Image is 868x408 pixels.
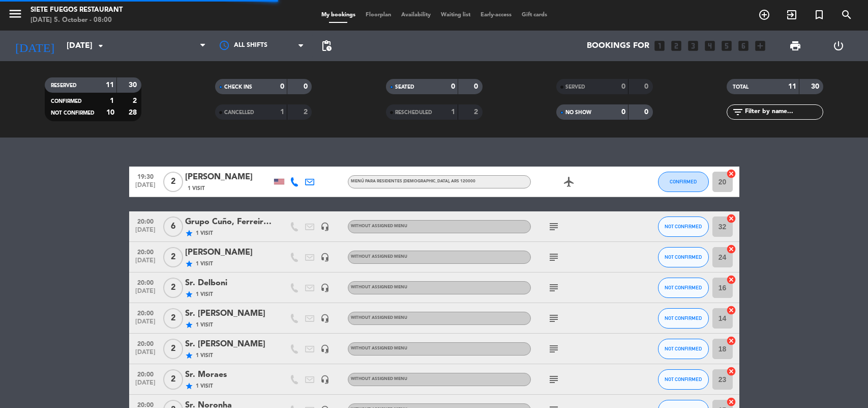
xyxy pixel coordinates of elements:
span: CONFIRMED [51,99,82,104]
i: headset_mic [320,314,330,323]
span: NOT CONFIRMED [665,254,702,260]
span: Menú para Residentes [DEMOGRAPHIC_DATA] [351,179,475,183]
span: Without assigned menu [351,255,407,259]
span: NOT CONFIRMED [665,376,702,382]
i: headset_mic [320,375,330,384]
strong: 11 [788,83,796,90]
span: 20:00 [133,276,158,288]
i: star [185,382,193,390]
span: 1 Visit [196,229,213,237]
i: exit_to_app [786,9,798,21]
span: 20:00 [133,307,158,318]
i: cancel [726,336,736,346]
strong: 0 [474,83,480,90]
div: Sr. Delboni [185,277,272,290]
strong: 1 [110,97,114,104]
i: star [185,229,193,237]
span: 1 Visit [196,351,213,360]
strong: 2 [474,108,480,116]
i: subject [548,251,560,263]
span: 2 [163,308,183,329]
span: Availability [396,12,436,18]
span: NOT CONFIRMED [665,315,702,321]
span: TOTAL [733,85,749,90]
span: Without assigned menu [351,377,407,381]
span: CHECK INS [224,85,252,90]
span: 20:00 [133,337,158,349]
span: 20:00 [133,246,158,257]
i: filter_list [732,106,744,118]
div: LOG OUT [817,31,860,61]
span: 2 [163,247,183,267]
strong: 0 [304,83,310,90]
span: My bookings [316,12,361,18]
i: subject [548,343,560,355]
span: , ARS 120000 [449,179,475,183]
strong: 1 [451,108,455,116]
span: [DATE] [133,182,158,194]
i: star [185,260,193,268]
span: NOT CONFIRMED [665,224,702,229]
span: print [789,40,801,52]
i: turned_in_not [813,9,825,21]
span: 1 Visit [196,321,213,329]
span: Gift cards [517,12,552,18]
i: star [185,351,193,360]
span: 2 [163,369,183,390]
button: NOT CONFIRMED [658,369,709,390]
div: Grupo Cuño, Ferreira, Reinholcz [185,215,272,229]
button: NOT CONFIRMED [658,278,709,298]
i: looks_6 [737,39,750,52]
span: Without assigned menu [351,316,407,320]
i: looks_two [670,39,683,52]
i: looks_one [653,39,666,52]
div: Sr. [PERSON_NAME] [185,307,272,320]
strong: 0 [621,108,625,116]
i: menu [8,6,23,21]
span: [DATE] [133,379,158,391]
i: [DATE] [8,35,62,57]
span: 20:00 [133,368,158,379]
i: cancel [726,169,736,179]
i: cancel [726,244,736,254]
div: [DATE] 5. October - 08:00 [31,15,123,25]
i: headset_mic [320,222,330,231]
input: Filter by name... [744,106,823,118]
i: airplanemode_active [563,176,575,188]
span: CANCELLED [224,110,254,115]
i: subject [548,221,560,233]
strong: 0 [644,83,650,90]
div: Sr. [PERSON_NAME] [185,338,272,351]
span: 2 [163,339,183,359]
button: NOT CONFIRMED [658,216,709,237]
span: 1 Visit [196,290,213,298]
span: Without assigned menu [351,285,407,289]
span: 6 [163,216,183,237]
span: SERVED [565,85,585,90]
strong: 2 [304,108,310,116]
i: subject [548,312,560,324]
strong: 2 [133,97,139,104]
strong: 10 [106,109,114,116]
strong: 28 [129,109,139,116]
i: power_settings_new [832,40,845,52]
i: star [185,321,193,329]
span: 2 [163,278,183,298]
span: Waiting list [436,12,475,18]
span: NOT CONFIRMED [51,111,95,116]
span: 20:00 [133,215,158,227]
span: SEATED [395,85,414,90]
div: Siete Fuegos Restaurant [31,5,123,15]
strong: 0 [621,83,625,90]
strong: 11 [106,81,114,89]
i: looks_4 [703,39,716,52]
div: [PERSON_NAME] [185,246,272,259]
span: NO SHOW [565,110,591,115]
i: headset_mic [320,253,330,262]
button: NOT CONFIRMED [658,308,709,329]
strong: 0 [451,83,455,90]
span: RESERVED [51,83,77,88]
span: Without assigned menu [351,346,407,350]
span: [DATE] [133,349,158,361]
i: star [185,290,193,298]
